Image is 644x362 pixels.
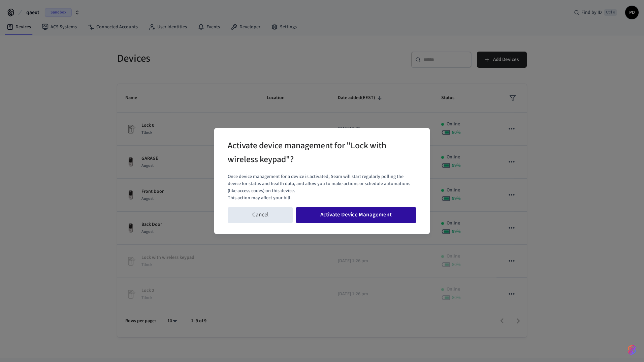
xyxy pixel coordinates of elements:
[228,173,416,194] p: Once device management for a device is activated, Seam will start regularly polling the device fo...
[228,194,416,202] p: This action may affect your bill.
[296,207,416,223] button: Activate Device Management
[228,136,397,171] h2: Activate device management for "Lock with wireless keypad"?
[228,207,293,223] button: Cancel
[628,344,636,355] img: SeamLogoGradient.69752ec5.svg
